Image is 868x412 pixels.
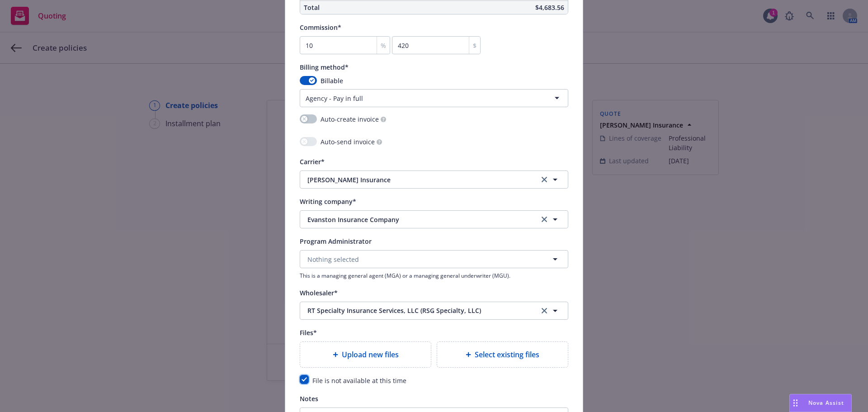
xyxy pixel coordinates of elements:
span: $4,683.56 [535,3,564,12]
span: Notes [300,394,318,403]
span: $ [473,41,476,50]
span: Wholesaler* [300,289,338,297]
span: Writing company* [300,197,356,206]
span: % [381,41,386,50]
span: Carrier* [300,157,325,166]
span: Auto-send invoice [321,137,375,147]
span: Auto-create invoice [321,114,379,124]
span: [PERSON_NAME] Insurance [307,175,525,185]
span: Program Administrator [300,237,372,246]
span: Nova Assist [808,399,844,407]
span: Nothing selected [307,255,359,264]
a: clear selection [539,305,550,316]
span: Total [304,3,320,12]
button: Evanston Insurance Companyclear selection [300,210,568,228]
span: Upload new files [342,349,399,360]
span: This is a managing general agent (MGA) or a managing general underwriter (MGU). [300,272,568,279]
span: File is not available at this time [312,376,406,385]
span: Commission* [300,23,341,32]
span: Evanston Insurance Company [307,215,525,224]
span: Select existing files [475,349,539,360]
span: Files* [300,328,317,337]
span: RT Specialty Insurance Services, LLC (RSG Specialty, LLC) [307,306,525,315]
div: Upload new files [300,341,431,368]
button: [PERSON_NAME] Insuranceclear selection [300,170,568,189]
span: Billing method* [300,63,349,71]
div: Drag to move [790,394,801,412]
div: Select existing files [437,341,568,368]
a: clear selection [539,174,550,185]
div: Billable [300,76,568,85]
button: RT Specialty Insurance Services, LLC (RSG Specialty, LLC)clear selection [300,302,568,320]
button: Nova Assist [789,394,852,412]
a: clear selection [539,214,550,225]
button: Nothing selected [300,250,568,268]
